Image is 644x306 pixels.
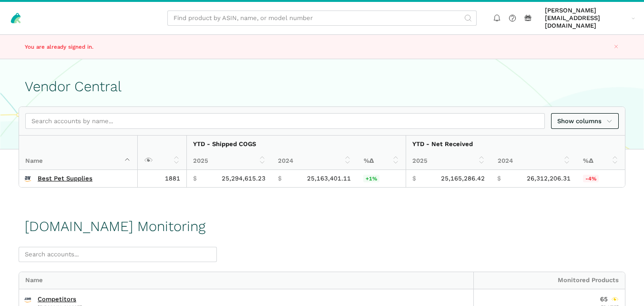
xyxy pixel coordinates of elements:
th: Name : activate to sort column descending [19,136,137,170]
td: 1881 [137,170,186,187]
div: 65 [600,295,619,303]
span: +1% [363,175,379,182]
p: You are already signed in. [25,43,242,51]
div: Name [19,272,473,289]
strong: YTD - Net Received [412,140,473,148]
th: 2024: activate to sort column ascending [272,153,357,170]
h1: [DOMAIN_NAME] Monitoring [25,219,205,234]
span: [PERSON_NAME][EMAIL_ADDRESS][DOMAIN_NAME] [545,7,628,30]
span: $ [412,175,416,182]
h1: Vendor Central [25,79,619,95]
th: %Δ: activate to sort column ascending [358,153,406,170]
span: 25,163,401.11 [307,175,351,182]
th: 2024: activate to sort column ascending [491,153,577,170]
a: [PERSON_NAME][EMAIL_ADDRESS][DOMAIN_NAME] [542,5,638,32]
span: 25,294,615.23 [222,175,266,182]
td: -4.36% [577,170,625,187]
td: 0.52% [357,170,406,187]
input: Search accounts by name... [25,113,545,129]
span: -4% [583,175,599,182]
span: Show columns [557,116,613,126]
span: $ [193,175,197,182]
div: Monitored Products [473,272,625,289]
span: $ [497,175,501,182]
th: 2025: activate to sort column ascending [406,153,491,170]
a: Best Pet Supplies [38,175,92,182]
strong: YTD - Shipped COGS [193,140,256,148]
th: 2025: activate to sort column ascending [186,153,272,170]
input: Search accounts... [19,247,217,263]
a: Show columns [551,113,619,129]
button: Close [611,41,622,52]
th: %Δ: activate to sort column ascending [577,153,625,170]
span: $ [278,175,282,182]
a: Competitors [38,295,76,303]
th: : activate to sort column ascending [137,136,186,170]
input: Find product by ASIN, name, or model number [167,11,477,26]
span: 26,312,206.31 [527,175,571,182]
span: 25,165,286.42 [441,175,485,182]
